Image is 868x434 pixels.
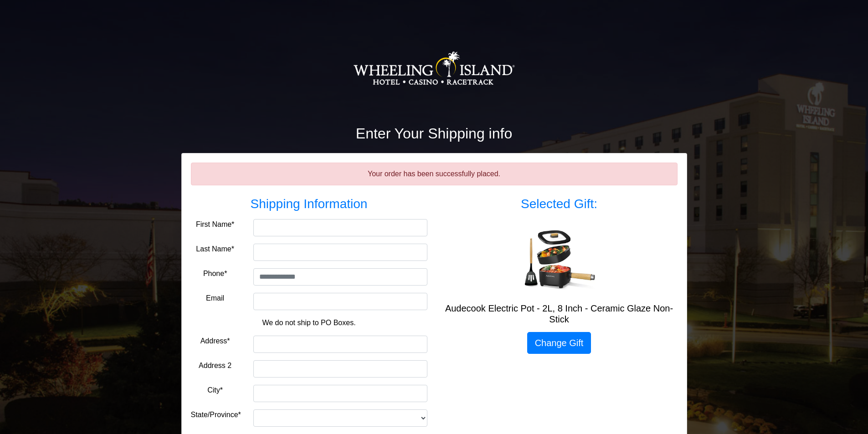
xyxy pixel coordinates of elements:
h2: Enter Your Shipping info [181,125,687,142]
a: Change Gift [527,332,591,354]
label: City* [207,385,223,396]
div: Your order has been successfully placed. [191,163,678,185]
label: Address* [200,336,230,347]
label: Email [206,293,224,304]
label: Last Name* [196,244,234,255]
h5: Audecook Electric Pot - 2L, 8 Inch - Ceramic Glaze Non-Stick [441,303,678,325]
label: State/Province* [191,409,241,420]
h3: Selected Gift: [441,196,678,212]
img: Logo [353,23,515,114]
h3: Shipping Information [191,196,427,212]
p: We do not ship to PO Boxes. [198,317,421,328]
label: Phone* [203,268,227,279]
label: Address 2 [199,360,231,371]
img: Audecook Electric Pot - 2L, 8 Inch - Ceramic Glaze Non-Stick [523,223,596,296]
label: First Name* [196,219,234,230]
